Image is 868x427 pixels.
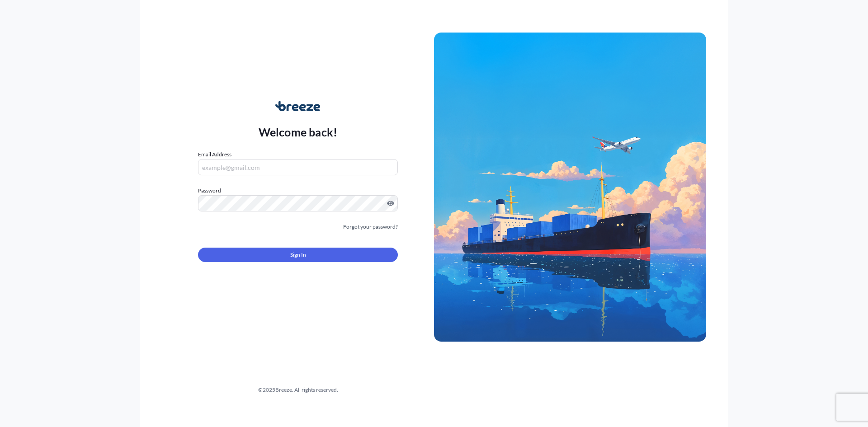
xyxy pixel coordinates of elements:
[290,250,306,259] span: Sign In
[198,159,398,175] input: example@gmail.com
[343,222,398,231] a: Forgot your password?
[434,33,706,342] img: Ship illustration
[259,125,338,139] p: Welcome back!
[162,385,434,394] div: © 2025 Breeze. All rights reserved.
[198,150,231,159] label: Email Address
[387,200,394,207] button: Show password
[198,248,398,262] button: Sign In
[198,186,398,195] label: Password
